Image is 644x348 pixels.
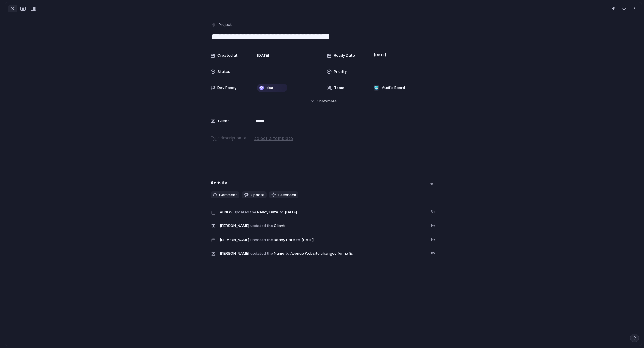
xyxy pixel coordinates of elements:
button: Feedback [269,191,298,199]
span: select a template [254,135,293,142]
button: Comment [211,191,239,199]
span: Idea [266,85,273,91]
span: Comment [219,192,237,198]
span: 1w [431,249,436,256]
span: Update [251,192,264,198]
span: Name Avenue Website changes for nafis [220,249,427,257]
span: [DATE] [372,52,388,58]
span: to [296,237,300,243]
span: updated the [250,251,273,256]
span: Audi's Board [382,85,405,91]
span: Ready Date [220,208,427,216]
span: 1w [431,222,436,228]
span: 1w [431,235,436,242]
span: updated the [250,223,273,229]
span: [PERSON_NAME] [220,237,249,243]
span: [PERSON_NAME] [220,251,249,256]
span: Ready Date [220,235,427,244]
span: Created at [217,53,238,58]
span: Client [220,222,427,230]
span: [PERSON_NAME] [220,223,249,229]
span: Show [317,98,327,104]
span: updated the [250,237,273,243]
span: [DATE] [257,53,269,58]
span: Status [217,69,230,75]
span: [DATE] [283,209,299,216]
span: to [279,209,283,215]
div: 🥶 [374,85,379,91]
span: updated the [234,209,256,215]
span: 3h [431,208,436,215]
h2: Activity [211,180,227,186]
span: Dev Ready [217,85,236,91]
button: select a template [253,134,294,143]
button: Project [210,21,234,29]
span: more [327,98,337,104]
span: Ready Date [334,53,355,58]
span: Priority [334,69,347,75]
span: Client [218,118,229,124]
button: Update [242,191,267,199]
span: Feedback [278,192,296,198]
span: [DATE] [300,237,315,243]
span: Audi W [220,209,232,215]
span: to [285,251,289,256]
span: Team [334,85,344,91]
span: Project [219,22,232,28]
button: Showmore [211,96,436,106]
